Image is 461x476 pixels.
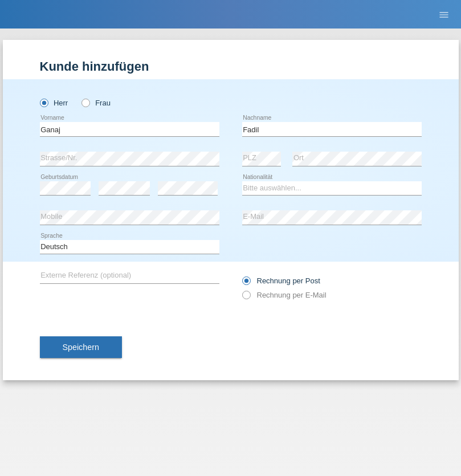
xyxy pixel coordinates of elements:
[63,343,99,352] span: Speichern
[433,11,455,18] a: menu
[81,99,111,107] label: Frau
[438,9,450,21] i: menu
[40,59,422,74] h1: Kunde hinzufügen
[40,99,68,107] label: Herr
[242,276,320,285] label: Rechnung per Post
[81,99,89,106] input: Frau
[242,276,250,291] input: Rechnung per Post
[40,336,122,358] button: Speichern
[242,291,250,305] input: Rechnung per E-Mail
[40,99,47,106] input: Herr
[242,291,327,299] label: Rechnung per E-Mail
